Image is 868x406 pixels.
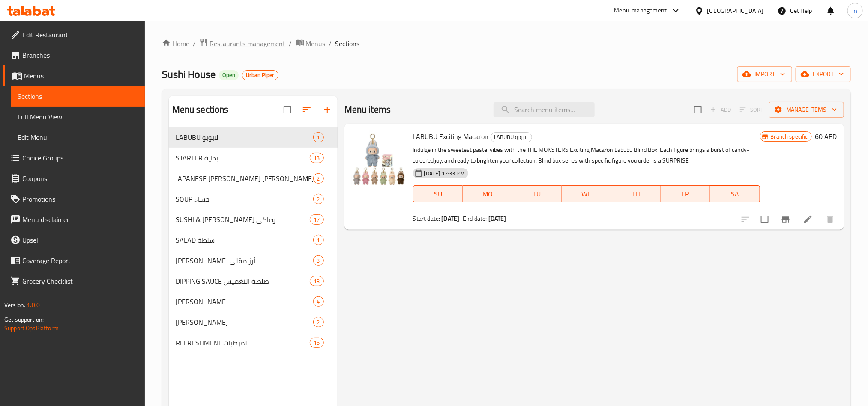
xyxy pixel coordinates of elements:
span: Urban Piper [242,71,278,79]
span: Coverage Report [22,255,138,266]
span: TU [516,188,559,200]
button: TH [611,185,661,202]
span: Select to update [756,210,774,228]
img: LABUBU Exciting Macaron [351,130,406,185]
button: SU [413,185,463,202]
span: LABUBU لابوبو [491,132,532,142]
span: Sections [18,91,138,101]
span: WE [565,188,608,200]
div: items [313,317,324,327]
div: SALAD سلطة [176,235,313,245]
div: items [310,338,323,348]
span: FR [664,188,707,200]
span: 2 [314,318,323,326]
span: Upsell [22,235,138,245]
span: STARTER بداية [176,153,310,163]
span: Menus [306,39,326,49]
div: items [310,214,323,225]
div: items [310,276,323,286]
span: Choice Groups [22,153,138,163]
div: items [313,296,324,307]
li: / [329,39,332,49]
a: Restaurants management [199,38,286,49]
a: Menus [296,38,326,49]
div: [PERSON_NAME]2 [169,312,338,332]
a: Support.OpsPlatform [4,323,59,334]
span: Branches [22,50,138,60]
div: items [310,153,323,163]
span: End date: [463,213,487,224]
a: Menu disclaimer [3,209,145,230]
button: FR [661,185,711,202]
span: JAPANESE [PERSON_NAME] [PERSON_NAME] [176,173,313,184]
a: Coupons [3,168,145,189]
span: 3 [314,257,323,265]
h2: Menu items [344,103,391,116]
a: Edit Restaurant [3,24,145,45]
a: Sections [11,86,145,107]
button: MO [463,185,512,202]
span: SU [417,188,459,200]
span: Get support on: [4,314,44,325]
li: / [193,39,196,49]
span: 1 [314,133,323,142]
a: Coverage Report [3,250,145,271]
nav: breadcrumb [162,38,851,49]
div: SUSHI & [PERSON_NAME] وماكي17 [169,209,338,230]
span: DIPPING SAUCE صلصة التغميس [176,276,310,286]
div: YAKISOBA ياكيسوبا [176,296,313,307]
button: SA [710,185,760,202]
a: Full Menu View [11,107,145,127]
div: items [313,173,324,184]
div: [PERSON_NAME]4 [169,291,338,312]
span: Sushi House [162,65,216,84]
span: Menu disclaimer [22,214,138,225]
span: [PERSON_NAME] [176,296,313,307]
span: MO [466,188,509,200]
span: Restaurants management [210,39,286,49]
div: items [313,235,324,245]
div: REFRESHMENT المرطبات [176,338,310,348]
button: import [737,66,792,82]
div: JAPANESE KATSU CURRY كاري كاتسو الياباني [176,173,313,184]
li: / [289,39,292,49]
span: 13 [310,277,323,285]
span: Branch specific [767,133,811,141]
a: Choice Groups [3,148,145,168]
span: Menus [24,71,138,81]
span: export [802,69,844,80]
span: Select section [689,101,707,119]
div: items [313,194,324,204]
span: Sort sections [296,99,317,120]
div: SOUP حساء [176,194,313,204]
b: [DATE] [442,213,460,224]
div: Open [219,70,239,80]
div: JAPANESE [PERSON_NAME] [PERSON_NAME]2 [169,168,338,189]
div: RAMEN رامين [176,317,313,327]
div: SALAD سلطة1 [169,230,338,250]
div: items [313,255,324,266]
span: [PERSON_NAME] أرز مقلي [176,255,313,266]
a: Promotions [3,189,145,209]
div: LABUBU لابوبو1 [169,127,338,148]
div: SUSHI & MAKI سوشي وماكي [176,214,310,225]
a: Home [162,39,189,49]
span: Select all sections [278,101,296,119]
span: 4 [314,298,323,306]
div: items [313,132,324,142]
b: [DATE] [488,213,506,224]
div: [PERSON_NAME] أرز مقلي3 [169,250,338,271]
span: 2 [314,195,323,203]
span: SA [714,188,757,200]
span: 1 [314,236,323,244]
span: Grocery Checklist [22,276,138,286]
nav: Menu sections [169,124,338,356]
div: Menu-management [614,6,667,16]
p: Indulge in the sweetest pastel vibes with the THE MONSTERS Exciting Macaron Labubu Blind Box! Eac... [413,145,760,166]
div: [GEOGRAPHIC_DATA] [707,6,764,15]
span: [DATE] 12:33 PM [421,169,468,178]
span: 17 [310,216,323,224]
h6: 60 AED [815,130,837,142]
span: TH [615,188,658,200]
